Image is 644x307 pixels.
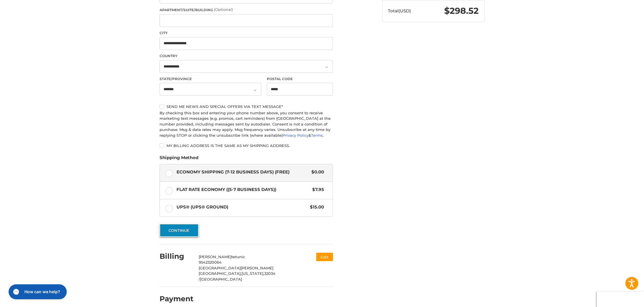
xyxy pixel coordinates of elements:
span: 32034 / [199,271,275,281]
iframe: Gorgias live chat messenger [6,282,68,301]
span: UPS® (UPS® Ground) [177,204,307,211]
span: $0.00 [309,169,324,175]
span: Flat Rate Economy ((5-7 Business Days)) [177,186,310,193]
legend: Shipping Method [160,155,198,164]
span: [GEOGRAPHIC_DATA][PERSON_NAME] [199,266,273,270]
button: Continue [160,224,199,237]
div: By checking this box and entering your phone number above, you consent to receive marketing text ... [160,110,333,138]
label: Country [160,53,333,59]
span: $7.95 [310,186,324,193]
span: [US_STATE], [241,271,264,276]
span: $298.52 [444,5,479,16]
button: Edit [316,253,333,261]
label: Postal Code [267,76,333,82]
h2: Payment [160,294,193,303]
span: 9542320064 [199,260,222,264]
span: $15.00 [307,204,324,211]
span: [GEOGRAPHIC_DATA] [200,277,242,281]
label: My billing address is the same as my shipping address. [160,143,333,148]
span: Economy Shipping (7-12 Business Days) (Free) [177,169,309,175]
label: Send me news and special offers via text message* [160,104,333,109]
span: tetunic [231,254,245,259]
span: [GEOGRAPHIC_DATA], [199,271,241,276]
span: Total (USD) [388,8,411,13]
label: State/Province [160,76,261,82]
iframe: Google Customer Reviews [597,291,644,307]
span: [PERSON_NAME] [199,254,231,259]
h2: Billing [160,252,193,261]
label: City [160,30,333,36]
label: Apartment/Suite/Building [160,7,333,13]
a: Terms [311,133,323,138]
small: (Optional) [214,7,233,12]
a: Privacy Policy [283,133,308,138]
